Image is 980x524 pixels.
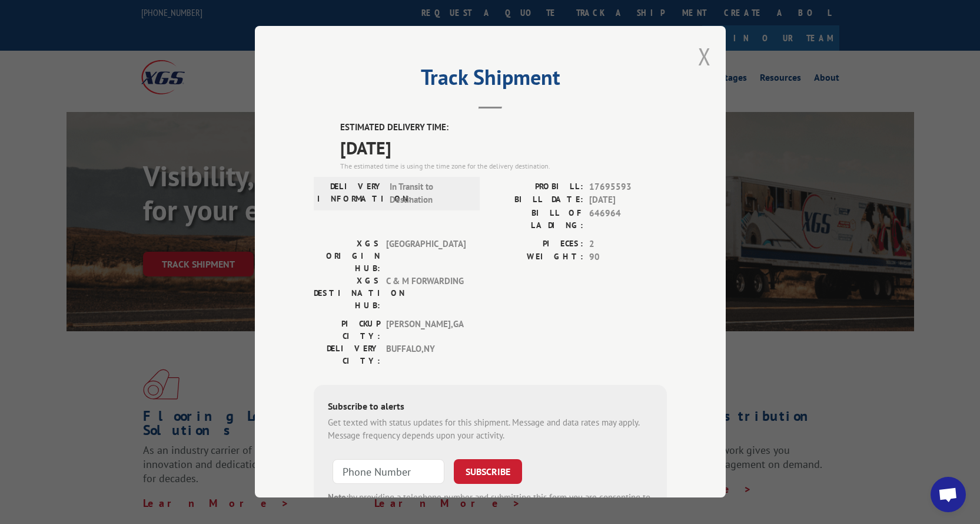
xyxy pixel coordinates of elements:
span: [PERSON_NAME] , GA [386,318,466,342]
label: DELIVERY CITY: [314,342,380,367]
span: [GEOGRAPHIC_DATA] [386,238,466,275]
span: C & M FORWARDING [386,275,466,312]
label: PICKUP CITY: [314,318,380,342]
div: Get texted with status updates for this shipment. Message and data rates may apply. Message frequ... [328,416,653,443]
span: In Transit to Destination [390,180,469,207]
span: 90 [589,251,667,265]
label: DELIVERY INFORMATION: [317,180,384,207]
div: The estimated time is using the time zone for the delivery destination. [340,161,667,172]
label: PIECES: [490,238,583,251]
h2: Track Shipment [314,69,667,91]
input: Phone Number [333,459,444,484]
span: [DATE] [340,134,667,161]
button: SUBSCRIBE [454,459,522,484]
span: 646964 [589,207,667,232]
strong: Note: [328,492,348,503]
div: Subscribe to alerts [328,399,653,416]
label: WEIGHT: [490,251,583,265]
span: [DATE] [589,194,667,207]
label: BILL OF LADING: [490,207,583,232]
span: 17695593 [589,180,667,194]
span: BUFFALO , NY [386,342,466,367]
label: XGS ORIGIN HUB: [314,238,380,275]
label: XGS DESTINATION HUB: [314,275,380,312]
span: 2 [589,238,667,251]
label: BILL DATE: [490,194,583,207]
div: Open chat [931,477,966,512]
label: PROBILL: [490,180,583,194]
label: ESTIMATED DELIVERY TIME: [340,121,667,135]
button: Close modal [698,41,711,72]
